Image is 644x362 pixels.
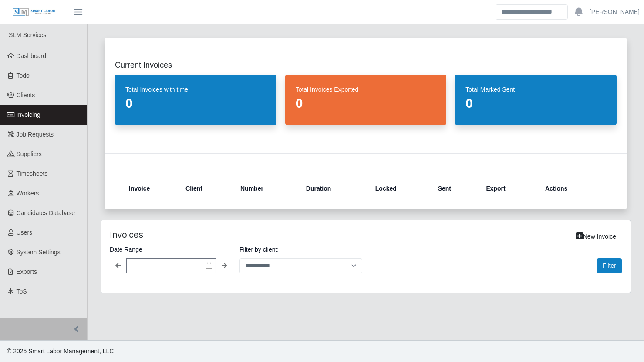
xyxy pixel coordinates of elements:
[17,92,35,99] span: Clients
[17,111,40,118] span: Invoicing
[12,7,56,17] img: SLM Logo
[465,85,606,94] dt: Total Marked Sent
[570,229,622,244] a: New Invoice
[110,229,316,240] h4: Invoices
[296,96,436,111] dd: 0
[233,178,299,199] th: Number
[479,178,538,199] th: Export
[17,72,30,79] span: Todo
[115,59,617,71] h2: Current Invoices
[17,170,48,177] span: Timesheets
[431,178,479,199] th: Sent
[296,85,436,94] dt: Total Invoices Exported
[110,244,233,255] label: Date Range
[496,4,568,20] input: Search
[465,96,606,111] dd: 0
[590,7,640,17] a: [PERSON_NAME]
[129,178,179,199] th: Invoice
[239,244,362,255] label: Filter by client:
[17,190,39,197] span: Workers
[368,178,431,199] th: Locked
[17,268,37,275] span: Exports
[17,229,33,236] span: Users
[17,288,27,295] span: ToS
[7,348,114,355] span: © 2025 Smart Labor Management, LLC
[17,52,47,59] span: Dashboard
[9,31,46,38] span: SLM Services
[17,209,75,216] span: Candidates Database
[17,249,61,256] span: System Settings
[597,258,622,273] button: Filter
[17,131,54,138] span: Job Requests
[299,178,368,199] th: Duration
[125,96,266,111] dd: 0
[179,178,233,199] th: Client
[17,150,42,157] span: Suppliers
[125,85,266,94] dt: Total Invoices with time
[538,178,603,199] th: Actions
